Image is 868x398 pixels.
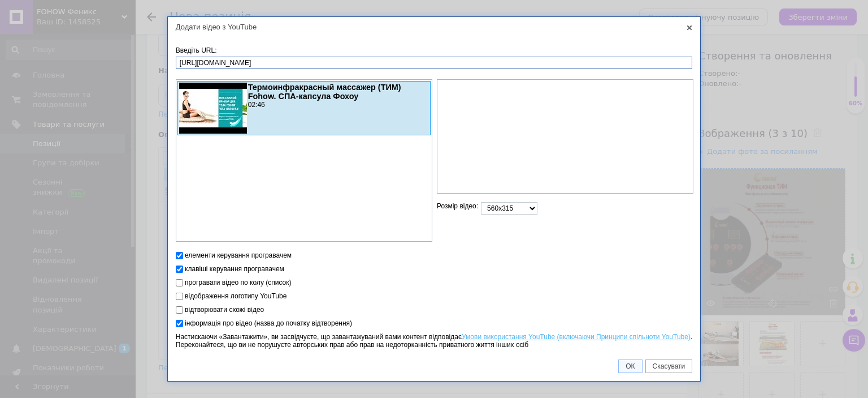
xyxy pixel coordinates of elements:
li: гострі інфекційні захворювання; [34,17,218,29]
li: вагітність і менструальний період; [34,29,218,41]
label: відтворювати схожі відео [185,306,264,314]
p: *время прохождения одного сеанса может варьироваться от 20 до 50 минут. [11,40,241,64]
li: алкогольне сп'яніння; [34,41,218,53]
li: переломи кісток, розриви м'язів, сухожиль, зв'язок, кровотечі, виразки, фурункули та нариви. [34,88,218,112]
label: елементи керування програвачем [185,251,292,259]
li: наявність у тілі сторонніх предметів; [34,53,218,65]
div: Додати відео з YouTube [168,17,701,37]
p: Рекомендуется использовать совместно с , для получения более выраженного эффекта. В первую очеред... [11,71,241,177]
a: Умови використання YouTube (включаючи Принципи спільноти YouTube) [462,333,691,341]
label: інформація про відео (назва до початку відтворення) [185,319,352,327]
div: Термоинфракрасный массажер (ТИМ) Fohow. СПА-капсула Фохоу [179,83,429,101]
span: Настискаючи «Завантажити», ви засвідчуєте, що завантажуваний вами контент відповідає . Переконайт... [176,333,693,349]
a: ОК [618,360,642,373]
li: високий тиск перед сеансом (верхнє > 160, нижнє >120); [34,64,218,88]
label: відображення логотипу YouTube [185,292,287,300]
a: Скасувати [645,360,693,373]
label: програвати відео по колу (список) [185,279,291,286]
span: Скасувати [646,362,692,370]
a: Закрити [684,23,695,33]
li: злоякісні пухлини; [34,5,218,17]
div: 02:46 [179,101,429,109]
span: ОК [619,362,641,370]
label: Розмір відео: [437,202,478,210]
label: Введіть URL: [176,46,217,54]
label: клавіші керування програвачем [185,265,284,273]
a: биоэнергетическим массажёром [11,72,222,93]
div: Основне [176,46,693,352]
